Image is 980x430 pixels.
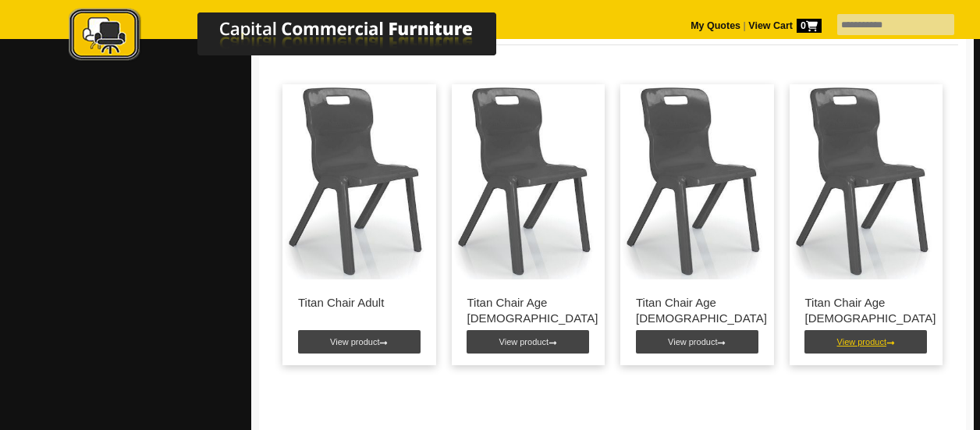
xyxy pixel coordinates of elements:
a: Capital Commercial Furniture Logo [26,8,572,69]
a: View Cart0 [746,20,822,31]
p: Titan Chair Age [DEMOGRAPHIC_DATA] [805,295,928,326]
a: View product [636,330,758,354]
a: My Quotes [691,20,740,31]
span: 0 [797,19,822,33]
img: Titan Chair Age 7to9 [620,84,763,279]
p: Titan Chair Age [DEMOGRAPHIC_DATA] [636,295,758,326]
a: View product [467,330,589,354]
p: Titan Chair Age [DEMOGRAPHIC_DATA] [467,295,590,326]
a: View product [298,330,421,354]
img: Titan Chair Age 5to7 [452,84,595,279]
strong: View Cart [748,20,822,31]
img: Titan Chair Adult [282,84,425,279]
a: View product [804,330,927,354]
p: Titan Chair Adult [298,295,421,311]
img: Capital Commercial Furniture Logo [26,8,572,65]
img: Titan Chair Age 9to13 [790,84,932,279]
